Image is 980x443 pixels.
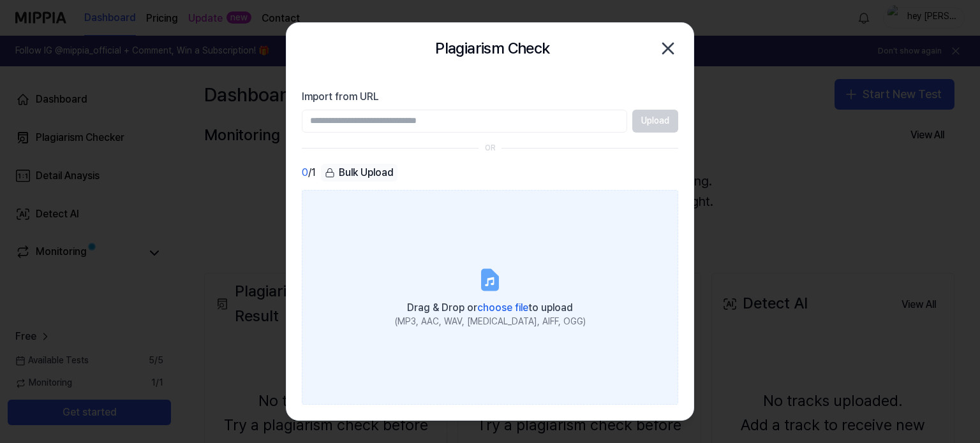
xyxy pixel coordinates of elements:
[407,301,573,314] span: Drag & Drop or to upload
[477,301,528,314] span: choose file
[435,36,549,61] h2: Plagiarism Check
[302,89,678,105] label: Import from URL
[302,165,308,180] span: 0
[302,164,316,182] div: / 1
[485,143,496,154] div: OR
[395,316,586,328] div: (MP3, AAC, WAV, [MEDICAL_DATA], AIFF, OGG)
[321,164,397,182] button: Bulk Upload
